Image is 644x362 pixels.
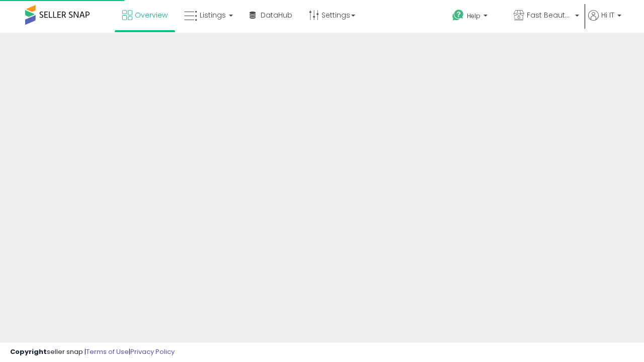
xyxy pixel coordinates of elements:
span: Hi IT [601,10,614,20]
div: seller snap | | [10,347,175,357]
a: Privacy Policy [130,347,175,356]
span: Help [467,12,480,20]
a: Hi IT [588,10,621,33]
a: Terms of Use [86,347,129,356]
a: Help [444,2,505,33]
span: Overview [135,10,168,20]
span: DataHub [261,10,292,20]
strong: Copyright [10,347,47,356]
span: Fast Beauty ([GEOGRAPHIC_DATA]) [527,10,572,20]
span: Listings [200,10,226,20]
i: Get Help [452,9,464,22]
